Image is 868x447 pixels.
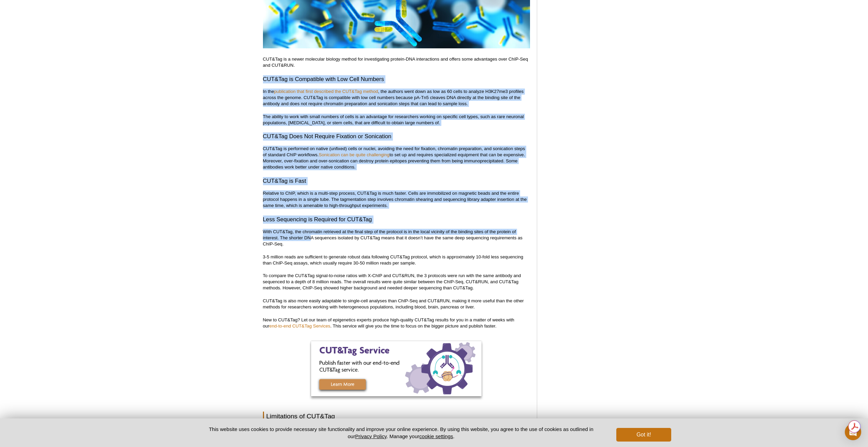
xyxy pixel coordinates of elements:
p: With CUT&Tag, the chromatin retrieved at the final step of the protocol is in the local vicinity ... [263,229,530,247]
p: This website uses cookies to provide necessary site functionality and improve your online experie... [197,426,605,440]
p: CUT&Tag is a newer molecular biology method for investigating protein-DNA interactions and offers... [263,56,530,68]
img: End-to-end CUT&Tag Service [311,341,482,396]
a: Sonication can be quite challenging [319,152,389,157]
h3: CUT&Tag Does Not Require Fixation or Sonication [263,132,530,141]
button: Got it! [616,428,671,442]
h2: Limitations of CUT&Tag [263,412,530,421]
a: end-to-end CUT&Tag Services [269,323,330,329]
p: The ability to work with small numbers of cells is an advantage for researchers working on specif... [263,114,530,126]
h3: CUT&Tag is Compatible with Low Cell Numbers [263,75,530,83]
p: 3-5 million reads are sufficient to generate robust data following CUT&Tag protocol, which is app... [263,254,530,266]
a: publication that first described the CUT&Tag method [274,89,378,94]
div: Open Intercom Messenger [845,424,861,440]
p: CUT&Tag is also more easily adaptable to single-cell analyses than ChIP-Seq and CUT&RUN, making i... [263,298,530,310]
p: New to CUT&Tag? Let our team of epigenetics experts produce high-quality CUT&Tag results for you ... [263,317,530,329]
button: cookie settings [419,433,453,439]
a: Privacy Policy [355,433,386,439]
h3: Less Sequencing is Required for CUT&Tag [263,215,530,224]
p: Relative to ChIP, which is a multi-step process, CUT&Tag is much faster. Cells are immobilized on... [263,190,530,209]
h3: CUT&Tag is Fast [263,177,530,185]
p: CUT&Tag is performed on native (unfixed) cells or nuclei, avoiding the need for fixation, chromat... [263,146,530,170]
p: To compare the CUT&Tag signal-to-noise ratios with X-ChIP and CUT&RUN, the 3 protocols were run w... [263,273,530,291]
p: In the , the authors went down as low as 60 cells to analyze H3K27me3 profiles across the genome.... [263,89,530,107]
